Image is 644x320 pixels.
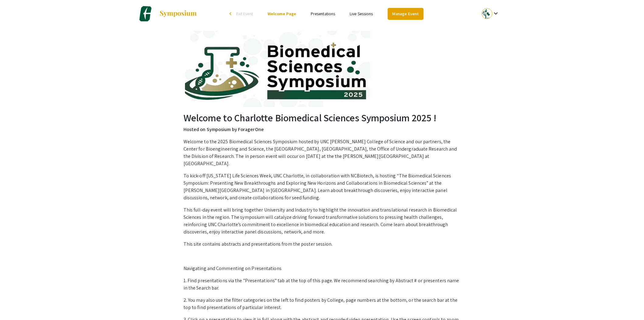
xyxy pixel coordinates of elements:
[311,11,335,16] a: Presentations
[492,10,500,17] mat-icon: Expand account dropdown
[184,297,460,311] p: 2. You may also use the filter categories on the left to find posters by College, page numbers at...
[184,240,460,248] p: This site contains abstracts and presentations from the poster session.
[184,277,460,292] p: 1. Find presentations via the "Presentations" tab at the top of this page. We recommend searching...
[184,172,460,201] p: To kick-off [US_STATE] Life Sciences Week, UNC Charlotte, in collaboration with NCBiotech, is hos...
[236,11,253,16] span: Exit Event
[350,11,373,16] a: Live Sessions
[159,10,197,17] img: Symposium by ForagerOne
[184,112,460,123] h2: Welcome to Charlotte Biomedical Sciences Symposium 2025 !
[184,126,460,133] p: Hosted on Symposium by ForagerOne
[184,206,460,236] p: This full-day event will bring together University and Industry to highlight the innovation and t...
[268,11,296,16] a: Welcome Page
[138,6,153,21] img: Charlotte Biomedical Sciences Symposium 2025
[475,7,506,20] button: Expand account dropdown
[388,8,424,20] a: Manage Event
[5,293,26,315] iframe: Chat
[185,31,459,107] img: Charlotte Biomedical Sciences Symposium 2025
[184,138,460,167] p: Welcome to the 2025 Biomedical Sciences Symposium hosted by UNC [PERSON_NAME] College of Science ...
[138,6,197,21] a: Charlotte Biomedical Sciences Symposium 2025
[229,12,233,16] div: arrow_back_ios
[184,265,460,272] p: Navigating and Commenting on Presentations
